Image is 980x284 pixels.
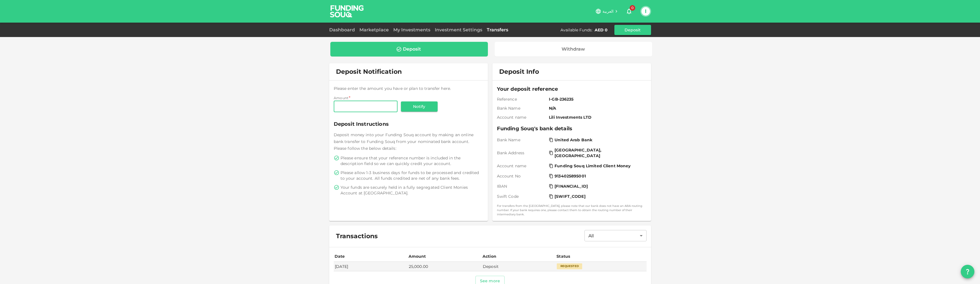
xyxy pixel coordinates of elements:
[560,27,592,33] div: Available Funds :
[549,96,644,102] span: I-GB-236235
[497,96,547,102] span: Reference
[584,230,647,241] div: All
[555,137,592,143] span: United Arab Bank
[403,46,421,52] div: Deposit
[497,85,647,93] span: Your deposit reference
[334,86,451,91] span: Please enter the amount you have or plan to transfer here.
[408,262,482,271] td: 25,000.00
[497,173,547,179] span: Account No
[336,232,378,240] span: Transactions
[433,27,484,32] a: Investment Settings
[557,263,582,269] div: Requested
[335,253,346,260] div: Date
[497,194,547,199] span: Swift Code
[497,114,547,120] span: Account name
[497,125,647,133] span: Funding Souq's bank details
[334,96,349,100] span: Amount
[334,132,473,151] span: Deposit money into your Funding Souq account by making an online bank transfer to Funding Souq fr...
[595,27,608,33] div: AED 0
[341,185,482,196] span: Your funds are securely held in a fully segregated Client Monies Account at [GEOGRAPHIC_DATA].
[961,265,974,278] button: question
[409,253,426,260] div: Amount
[555,173,586,179] span: 9134025895001
[555,147,643,159] span: [GEOGRAPHIC_DATA], [GEOGRAPHIC_DATA]
[497,137,547,143] span: Bank Name
[549,114,644,120] span: Lili Investments LTD
[391,27,433,32] a: My Investments
[482,262,556,271] td: Deposit
[336,68,402,75] span: Deposit Notification
[562,46,585,52] div: Withdraw
[556,253,571,260] div: Status
[334,120,483,128] span: Deposit Instructions
[641,7,650,16] button: I
[497,204,647,216] small: For transfers from the [GEOGRAPHIC_DATA], please note that our bank does not have an ABA routing ...
[497,150,547,156] span: Bank Address
[555,163,630,169] span: Funding Souq Limited Client Money
[603,9,614,14] span: العربية
[555,183,588,189] span: [FINANCIAL_ID]
[497,105,547,111] span: Bank Name
[499,68,539,76] span: Deposit Info
[341,170,482,181] span: Please allow 1-3 business days for funds to be processed and credited to your account. All funds ...
[401,101,438,112] button: Notify
[495,42,652,57] a: Withdraw
[334,101,398,112] input: amount
[329,27,357,32] a: Dashboard
[623,6,635,17] button: 0
[497,163,547,169] span: Account name
[549,105,644,111] span: N/A
[555,194,586,199] span: [SWIFT_CODE]
[630,5,635,11] span: 0
[497,183,547,189] span: IBAN
[484,27,510,32] a: Transfers
[357,27,391,32] a: Marketplace
[334,262,408,271] td: [DATE]
[483,253,497,260] div: Action
[341,155,482,166] span: Please ensure that your reference number is included in the description field so we can quickly c...
[330,42,488,57] a: Deposit
[614,25,651,35] button: Deposit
